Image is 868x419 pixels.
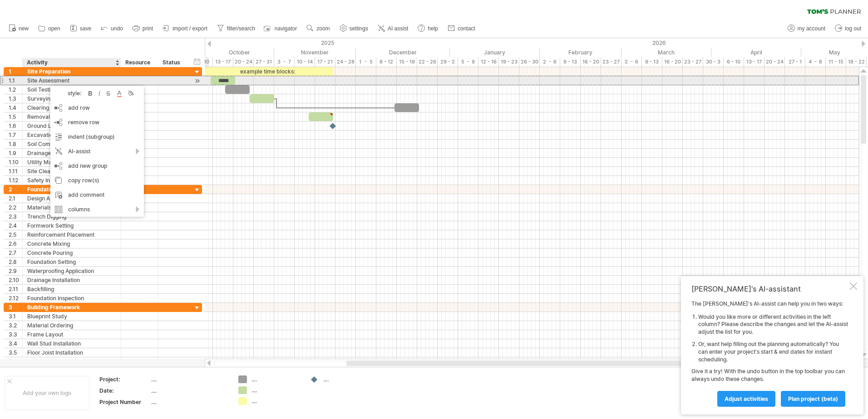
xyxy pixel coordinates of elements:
div: 24 - 28 [335,57,356,67]
div: 16 - 20 [581,57,601,67]
div: 1 - 5 [356,57,376,67]
div: 2.4 [9,221,22,230]
div: 29 - 2 [438,57,458,67]
div: Clearing Vegetation [27,103,116,112]
span: undo [111,25,123,32]
div: Material Ordering [27,321,116,330]
div: Site Preparation [27,67,116,76]
div: 2.2 [9,203,22,212]
div: The [PERSON_NAME]'s AI-assist can help you in two ways: Give it a try! With the undo button in th... [691,300,848,406]
div: 16 - 20 [662,57,683,67]
div: April 2026 [711,48,801,57]
div: 23 - 27 [601,57,621,67]
div: 2.8 [9,258,22,266]
li: Would you like more or different activities in the left column? Please describe the changes and l... [698,313,848,336]
div: Site Cleanup [27,167,116,175]
a: zoom [304,23,332,34]
div: Soil Testing [27,85,116,94]
div: 1.6 [9,122,22,130]
div: 3.2 [9,321,22,330]
div: .... [151,387,227,395]
div: Foundation Construction [27,185,116,194]
div: 2.11 [9,285,22,293]
div: 2 [9,185,22,194]
div: Excavation [27,131,116,139]
div: 20 - 24 [764,57,785,67]
a: undo [99,23,126,34]
div: style: [54,90,86,97]
div: 22 - 26 [417,57,438,67]
a: my account [785,23,828,34]
div: 20 - 24 [233,57,254,67]
span: new [19,25,29,32]
div: Blueprint Study [27,312,116,321]
div: Reinforcement Placement [27,230,116,239]
div: Removal of Existing Structures [27,112,116,121]
div: January 2026 [450,48,540,57]
div: Drainage Installation [27,276,116,284]
div: Foundation Inspection [27,294,116,302]
span: AI assist [388,25,408,32]
div: Wall Stud Installation [27,339,116,348]
div: Project Number [99,398,149,406]
div: 3.5 [9,348,22,357]
span: import / export [173,25,207,32]
div: 26 - 30 [519,57,540,67]
div: 19 - 23 [499,57,519,67]
div: add new group [50,159,144,173]
div: Foundation Setting [27,258,116,266]
div: Safety Inspection [27,176,116,185]
a: new [6,23,31,34]
div: Date: [99,387,149,395]
div: indent (subgroup) [50,130,144,144]
div: 15 - 19 [397,57,417,67]
a: navigator [262,23,300,34]
div: 30 - 3 [703,57,724,67]
div: 23 - 27 [683,57,703,67]
div: scroll to activity [193,76,202,86]
div: Formwork Setting [27,221,116,230]
div: Trench Digging [27,212,116,221]
div: 2 - 6 [621,57,642,67]
div: 1.2 [9,85,22,94]
div: 1.11 [9,167,22,175]
div: .... [151,398,227,406]
span: remove row [68,119,99,126]
div: Design Approval [27,194,116,203]
div: October 2025 [180,48,274,57]
div: 2.12 [9,294,22,302]
div: 1.3 [9,94,22,103]
div: 5 - 9 [458,57,478,67]
div: add row [50,101,144,115]
span: my account [798,25,825,32]
div: 3 - 7 [274,57,295,67]
div: Materials Procurement [27,203,116,212]
div: .... [323,375,373,383]
span: filter/search [227,25,255,32]
div: Subfloor Installation [27,357,116,366]
div: 1 [9,67,22,76]
div: 1.9 [9,149,22,157]
div: copy row(s) [50,173,144,188]
a: settings [337,23,371,34]
div: 13 - 17 [744,57,764,67]
div: AI-assist [50,144,144,159]
div: Concrete Mixing [27,239,116,248]
div: 1.1 [9,76,22,85]
div: .... [151,375,227,383]
div: 2.9 [9,267,22,275]
li: Or, want help filling out the planning automatically? You can enter your project's start & end da... [698,341,848,363]
span: navigator [275,25,297,32]
div: 4 - 8 [805,57,826,67]
a: help [415,23,441,34]
div: 1.5 [9,112,22,121]
div: 13 - 17 [213,57,233,67]
div: 3.3 [9,330,22,339]
span: contact [458,25,475,32]
div: March 2026 [621,48,711,57]
div: Project: [99,375,149,383]
div: Waterproofing Application [27,267,116,275]
div: 12 - 16 [478,57,499,67]
div: 2.3 [9,212,22,221]
span: zoom [316,25,330,32]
